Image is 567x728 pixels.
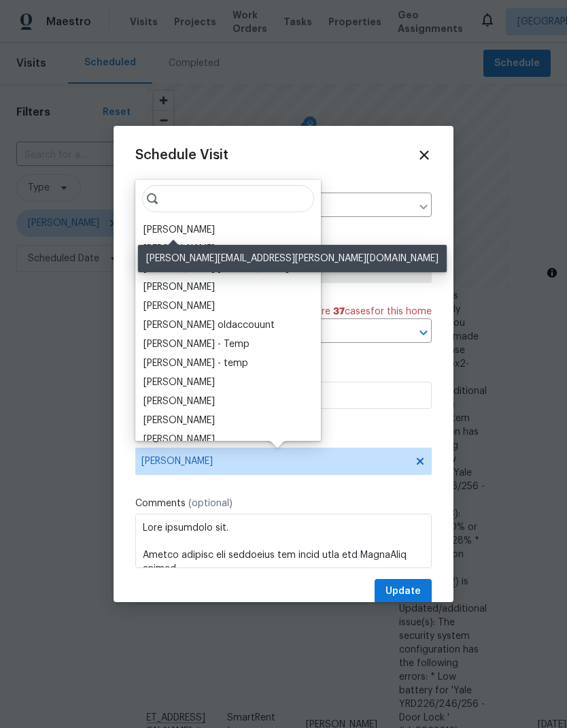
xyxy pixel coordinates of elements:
[135,148,228,162] span: Schedule Visit
[138,245,447,272] div: [PERSON_NAME][EMAIL_ADDRESS][PERSON_NAME][DOMAIN_NAME]
[143,299,215,313] div: [PERSON_NAME]
[143,318,275,332] div: [PERSON_NAME] oldaccouunt
[135,179,432,193] label: Home
[385,583,421,600] span: Update
[143,414,215,427] div: [PERSON_NAME]
[375,579,432,604] button: Update
[143,395,215,408] div: [PERSON_NAME]
[143,223,215,237] div: [PERSON_NAME]
[143,337,250,351] div: [PERSON_NAME] - Temp
[141,456,408,467] span: [PERSON_NAME]
[333,307,345,316] span: 37
[135,514,432,568] textarea: Lore ipsumdolo sit. Ametco adipisc eli seddoeius tem incid utla etd MagnaAliq enimad. MinimVeni Q...
[135,497,432,510] label: Comments
[188,499,233,508] span: (optional)
[414,323,433,342] button: Open
[290,305,432,318] span: There are case s for this home
[143,376,215,389] div: [PERSON_NAME]
[143,433,215,446] div: [PERSON_NAME]
[143,357,248,370] div: [PERSON_NAME] - temp
[143,242,215,256] div: [PERSON_NAME]
[417,148,432,163] span: Close
[143,280,215,294] div: [PERSON_NAME]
